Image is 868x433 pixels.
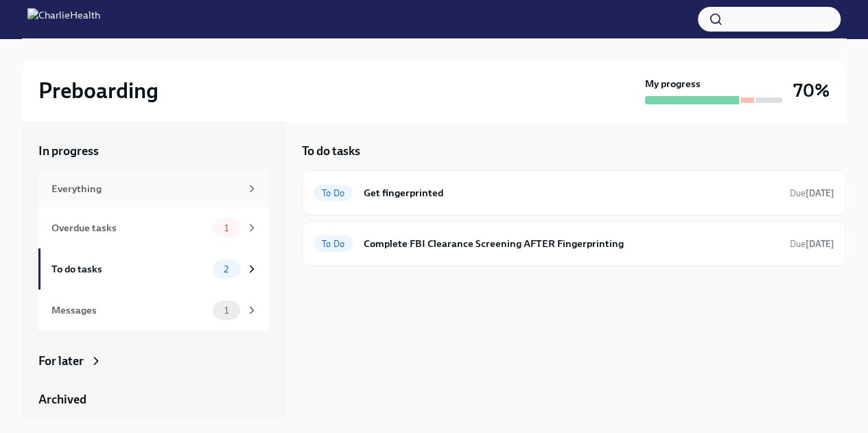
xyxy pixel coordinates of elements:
a: To DoGet fingerprintedDue[DATE] [314,182,834,204]
span: Due [790,188,834,198]
span: August 29th, 2025 08:00 [790,187,834,200]
a: Messages1 [38,290,269,331]
a: Overdue tasks1 [38,207,269,248]
div: Overdue tasks [51,220,207,235]
div: To do tasks [51,261,207,277]
strong: [DATE] [806,188,834,198]
a: In progress [38,143,269,159]
span: 1 [216,223,237,233]
h6: Complete FBI Clearance Screening AFTER Fingerprinting [364,236,779,251]
span: 1 [216,305,237,316]
strong: [DATE] [806,239,834,249]
a: Everything [38,170,269,207]
span: To Do [314,188,353,198]
h3: 70% [793,78,830,103]
a: For later [38,353,269,369]
div: Everything [51,181,240,196]
a: Archived [38,391,269,408]
h5: To do tasks [302,143,360,159]
span: September 1st, 2025 08:00 [790,237,834,250]
img: CharlieHealth [27,8,100,30]
div: For later [38,353,84,369]
span: To Do [314,239,353,249]
span: Due [790,239,834,249]
span: 2 [215,264,237,274]
strong: My progress [645,77,701,91]
a: To do tasks2 [38,248,269,290]
div: Messages [51,303,207,318]
h6: Get fingerprinted [364,185,779,200]
a: To DoComplete FBI Clearance Screening AFTER FingerprintingDue[DATE] [314,233,834,255]
h2: Preboarding [38,77,159,104]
